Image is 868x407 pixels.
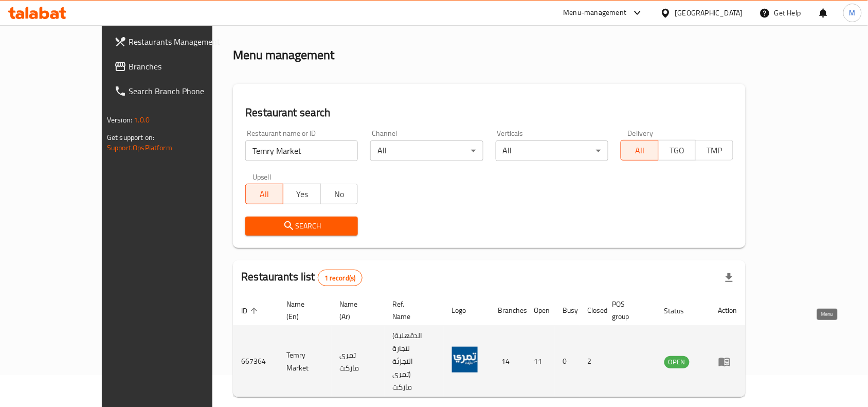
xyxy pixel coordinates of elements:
span: Name (Ar) [340,298,372,323]
h2: Menu management [233,47,334,63]
li: / [270,14,274,26]
button: Search [245,217,358,236]
td: 0 [555,326,580,397]
a: Home [233,14,266,26]
th: Logo [444,295,490,326]
img: Temry Market [452,347,478,373]
span: M [849,7,856,19]
div: Menu-management [564,7,627,19]
h2: Restaurant search [245,105,733,120]
span: Status [664,305,698,317]
span: 1.0.0 [134,113,150,127]
span: ID [241,305,261,317]
span: Search Branch Phone [129,85,239,97]
div: Total records count [318,270,363,286]
button: TMP [695,140,733,161]
button: Yes [283,184,321,204]
a: Restaurants Management [106,29,247,54]
span: 1 record(s) [318,273,362,283]
td: 14 [490,326,526,397]
span: Get support on: [107,131,154,144]
span: Yes [287,187,317,202]
span: All [250,187,279,202]
span: Search [254,220,350,233]
a: Branches [106,54,247,79]
span: Menu management [278,14,346,26]
td: 2 [580,326,604,397]
div: [GEOGRAPHIC_DATA] [675,7,743,19]
span: No [325,187,354,202]
button: No [320,184,358,204]
td: Temry Market [278,326,331,397]
td: (الدقهلية لتجارة التجزئة (تمري ماركت [385,326,444,397]
input: Search for restaurant name or ID.. [245,140,358,161]
h2: Restaurants list [241,269,362,286]
span: Ref. Name [393,298,431,323]
div: All [370,140,483,161]
th: Branches [490,295,526,326]
td: 667364 [233,326,278,397]
table: enhanced table [233,295,746,397]
a: Support.OpsPlatform [107,141,172,154]
span: Name (En) [286,298,319,323]
span: Version: [107,113,132,127]
a: Search Branch Phone [106,79,247,103]
span: All [625,143,655,158]
th: Closed [580,295,604,326]
span: TMP [700,143,729,158]
span: Branches [129,60,239,73]
span: POS group [612,298,644,323]
span: Restaurants Management [129,36,239,48]
button: All [621,140,659,161]
button: All [245,184,283,204]
th: Action [710,295,746,326]
span: TGO [663,143,692,158]
label: Upsell [252,173,272,181]
th: Busy [555,295,580,326]
th: Open [526,295,555,326]
label: Delivery [628,130,654,137]
div: Export file [717,266,742,290]
button: TGO [658,140,696,161]
td: 11 [526,326,555,397]
td: تمرى ماركت [332,326,385,397]
div: All [496,140,608,161]
span: OPEN [664,356,690,368]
